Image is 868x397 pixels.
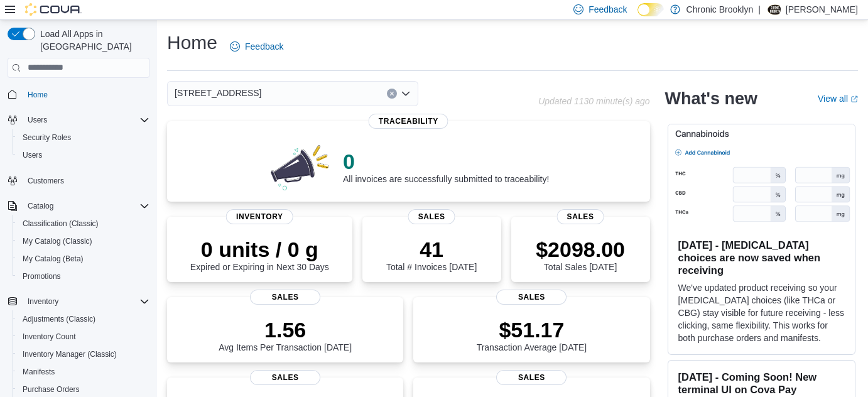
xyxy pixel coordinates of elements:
button: My Catalog (Beta) [13,250,155,268]
img: 0 [268,141,333,192]
button: Users [23,112,52,128]
span: Inventory Manager (Classic) [23,349,117,359]
span: Inventory [226,209,293,224]
span: Users [23,112,149,128]
p: 1.56 [219,317,352,342]
a: Security Roles [18,130,76,145]
span: Classification (Classic) [23,219,99,229]
input: Dark Mode [637,3,664,16]
span: Manifests [23,367,55,377]
span: Home [23,87,149,102]
span: Inventory Count [23,332,76,342]
span: Security Roles [18,130,149,145]
h3: [DATE] - [MEDICAL_DATA] choices are now saved when receiving [678,239,845,276]
a: Manifests [18,364,60,379]
span: Traceability [369,114,448,129]
span: Inventory [23,294,149,309]
span: Classification (Classic) [18,216,149,231]
span: Load All Apps in [GEOGRAPHIC_DATA] [35,28,149,53]
span: Catalog [23,198,149,214]
button: Open list of options [401,89,411,99]
span: Security Roles [23,133,71,143]
p: 41 [386,237,477,262]
svg: External link [850,95,858,103]
button: Catalog [23,198,58,214]
button: Users [3,111,155,129]
span: Users [28,115,47,125]
span: Promotions [23,271,61,281]
a: Adjustments (Classic) [18,312,100,327]
button: Adjustments (Classic) [13,310,155,328]
div: Total # Invoices [DATE] [386,237,477,272]
button: Manifests [13,363,155,381]
span: Purchase Orders [18,382,149,397]
button: Security Roles [13,129,155,146]
button: Users [13,146,155,164]
button: My Catalog (Classic) [13,232,155,250]
span: My Catalog (Classic) [23,236,92,246]
div: Avg Items Per Transaction [DATE] [219,317,352,352]
a: Home [23,87,53,102]
a: Classification (Classic) [18,216,104,231]
div: Total Sales [DATE] [536,237,625,272]
span: Sales [496,370,567,385]
span: Catalog [28,201,53,211]
p: We've updated product receiving so your [MEDICAL_DATA] choices (like THCa or CBG) stay visible fo... [678,281,845,344]
span: Promotions [18,269,149,284]
span: Inventory [28,296,58,307]
span: Inventory Count [18,329,149,344]
a: Users [18,148,47,163]
span: My Catalog (Beta) [23,254,84,264]
span: Customers [28,176,64,186]
button: Customers [3,171,155,190]
a: Inventory Manager (Classic) [18,347,122,362]
div: BIll Morales [766,2,781,17]
span: Customers [23,173,149,188]
p: Updated 1130 minute(s) ago [538,96,649,106]
a: My Catalog (Beta) [18,251,89,266]
p: 0 [343,149,549,174]
p: [PERSON_NAME] [786,2,858,17]
span: Manifests [18,364,149,379]
span: Inventory Manager (Classic) [18,347,149,362]
a: Promotions [18,269,66,284]
div: Expired or Expiring in Next 30 Days [190,237,329,272]
p: Chronic Brooklyn [686,2,754,17]
p: 0 units / 0 g [190,237,329,262]
span: Adjustments (Classic) [23,314,95,324]
a: Customers [23,173,69,188]
button: Inventory [3,293,155,310]
span: Users [23,150,42,160]
a: Feedback [225,34,288,59]
span: My Catalog (Beta) [18,251,149,266]
button: Inventory [23,294,63,309]
button: Promotions [13,268,155,285]
h2: What's new [665,89,757,109]
span: Feedback [589,3,627,16]
div: All invoices are successfully submitted to traceability! [343,149,549,184]
p: $51.17 [477,317,587,342]
button: Clear input [387,89,397,99]
span: Sales [250,290,320,305]
a: My Catalog (Classic) [18,234,97,249]
img: Cova [25,3,82,16]
div: Transaction Average [DATE] [477,317,587,352]
button: Home [3,85,155,104]
span: Adjustments (Classic) [18,312,149,327]
span: Purchase Orders [23,384,80,394]
span: Sales [557,209,604,224]
span: Sales [250,370,320,385]
a: View allExternal link [818,94,858,104]
a: Purchase Orders [18,382,85,397]
span: Users [18,148,149,163]
button: Inventory Count [13,328,155,345]
button: Catalog [3,197,155,215]
span: Sales [496,290,567,305]
span: [STREET_ADDRESS] [175,85,261,101]
span: Dark Mode [637,16,638,17]
h1: Home [167,30,217,55]
p: | [758,2,761,17]
button: Inventory Manager (Classic) [13,345,155,363]
button: Classification (Classic) [13,215,155,232]
p: $2098.00 [536,237,625,262]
